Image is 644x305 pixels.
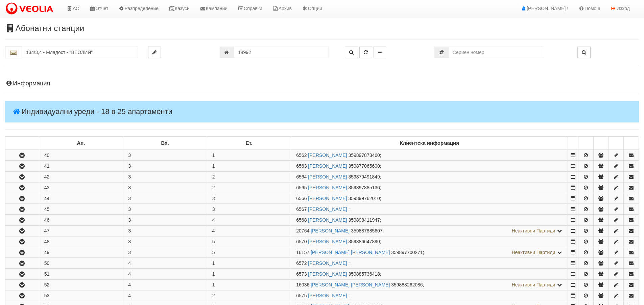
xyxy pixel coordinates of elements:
[212,250,215,255] span: 5
[512,250,555,255] span: Неактивни Партиди
[39,269,123,279] td: 51
[348,152,380,158] span: 359897873460
[449,47,543,58] input: Сериен номер
[308,196,347,201] a: [PERSON_NAME]
[212,271,215,277] span: 1
[5,24,639,33] h3: Абонатни станции
[123,193,207,204] td: 3
[308,206,347,212] a: [PERSON_NAME]
[291,258,568,269] td: ;
[123,247,207,258] td: 3
[212,163,215,169] span: 1
[291,193,568,204] td: ;
[123,280,207,290] td: 4
[311,250,390,255] a: [PERSON_NAME] [PERSON_NAME]
[212,260,215,266] span: 1
[296,196,307,201] span: Партида №
[291,161,568,171] td: ;
[351,228,382,233] span: 359887885607
[291,172,568,182] td: ;
[77,140,85,146] b: Ап.
[308,293,347,298] a: [PERSON_NAME]
[212,152,215,158] span: 1
[123,269,207,279] td: 4
[568,137,578,150] td: : No sort applied, sorting is disabled
[296,228,309,233] span: Партида №
[348,271,380,277] span: 359885736418
[212,293,215,298] span: 2
[39,150,123,161] td: 40
[39,237,123,247] td: 48
[291,290,568,301] td: ;
[123,161,207,171] td: 3
[296,174,307,179] span: Партида №
[39,172,123,182] td: 42
[296,239,307,244] span: Партида №
[291,226,568,236] td: ;
[123,183,207,193] td: 3
[308,271,347,277] a: [PERSON_NAME]
[308,239,347,244] a: [PERSON_NAME]
[291,215,568,225] td: ;
[291,280,568,290] td: ;
[123,226,207,236] td: 3
[39,280,123,290] td: 52
[308,152,347,158] a: [PERSON_NAME]
[5,137,39,150] td: : No sort applied, sorting is disabled
[39,290,123,301] td: 53
[212,228,215,233] span: 4
[39,193,123,204] td: 44
[123,258,207,269] td: 4
[296,217,307,223] span: Партида №
[296,250,309,255] span: Партида №
[212,282,215,287] span: 1
[593,137,609,150] td: : No sort applied, sorting is disabled
[578,137,593,150] td: : No sort applied, sorting is disabled
[308,217,347,223] a: [PERSON_NAME]
[39,161,123,171] td: 41
[39,258,123,269] td: 50
[212,239,215,244] span: 5
[39,183,123,193] td: 43
[39,137,123,150] td: Ап.: No sort applied, sorting is disabled
[291,247,568,258] td: ;
[123,237,207,247] td: 3
[123,290,207,301] td: 4
[212,206,215,212] span: 3
[311,228,350,233] a: [PERSON_NAME]
[296,260,307,266] span: Партида №
[308,185,347,190] a: [PERSON_NAME]
[348,239,380,244] span: 359886647890
[296,152,307,158] span: Партида №
[512,282,555,287] span: Неактивни Партиди
[207,137,291,150] td: Ет.: No sort applied, sorting is disabled
[39,226,123,236] td: 47
[308,174,347,179] a: [PERSON_NAME]
[123,204,207,215] td: 3
[291,150,568,161] td: ;
[123,172,207,182] td: 3
[212,196,215,201] span: 3
[348,196,380,201] span: 359899762010
[123,137,207,150] td: Вх.: No sort applied, sorting is disabled
[161,140,169,146] b: Вх.
[624,137,639,150] td: : No sort applied, sorting is disabled
[22,47,138,58] input: Абонатна станция
[348,185,380,190] span: 359897885136
[400,140,459,146] b: Клиентска информация
[39,247,123,258] td: 49
[308,260,347,266] a: [PERSON_NAME]
[348,163,380,169] span: 359877065600
[5,101,639,122] h4: Индивидуални уреди - 18 в 25 апартаменти
[123,150,207,161] td: 3
[348,174,380,179] span: 359879491849
[512,228,555,233] span: Неактивни Партиди
[123,215,207,225] td: 3
[39,204,123,215] td: 45
[348,217,380,223] span: 359898411947
[5,80,639,87] h4: Информация
[212,217,215,223] span: 4
[291,269,568,279] td: ;
[296,271,307,277] span: Партида №
[296,293,307,298] span: Партида №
